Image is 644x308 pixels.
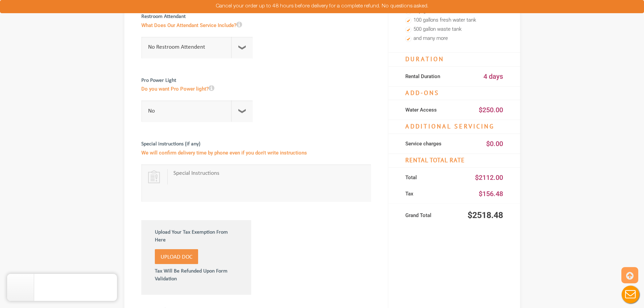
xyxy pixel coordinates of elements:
div: Service charges [405,137,454,150]
button: Live Chat [617,281,644,308]
label: Pro Power Light [141,77,253,99]
div: Grand Total [405,209,454,222]
li: 100 gallons fresh water tank [405,16,503,25]
li: and many more [405,34,503,43]
label: Special instructions (if any) [141,140,371,163]
div: $250.00 [454,103,503,116]
div: Rental Duration [405,70,454,83]
div: Tax [405,187,454,200]
div: $2112.00 [454,171,503,184]
div: Total [405,171,454,184]
span: We will confirm delivery time by phone even if you don't write instructions [141,148,371,159]
div: 4 days [454,70,503,83]
h4: RENTAL Total RATE [388,153,520,168]
h4: Additional Servicing [388,120,520,134]
span: What Does Our Attendant Service Include? [141,21,253,32]
li: 500 gallon waste tank [405,25,503,34]
span: Do you want Pro Power light? [141,84,253,95]
label: Tax Will Be Refunded Upon Form Validation [155,264,238,283]
label: Upload Your Tax Exemption From Here [155,229,238,247]
label: Restroom Attendant [141,13,253,35]
h4: Add-Ons [388,86,520,100]
div: $156.48 [454,187,503,200]
div: $0.00 [454,137,503,150]
span: Upload Doc [161,254,192,260]
div: Water Access [405,103,454,116]
div: $2518.48 [454,209,503,222]
h4: Duration [388,52,520,67]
